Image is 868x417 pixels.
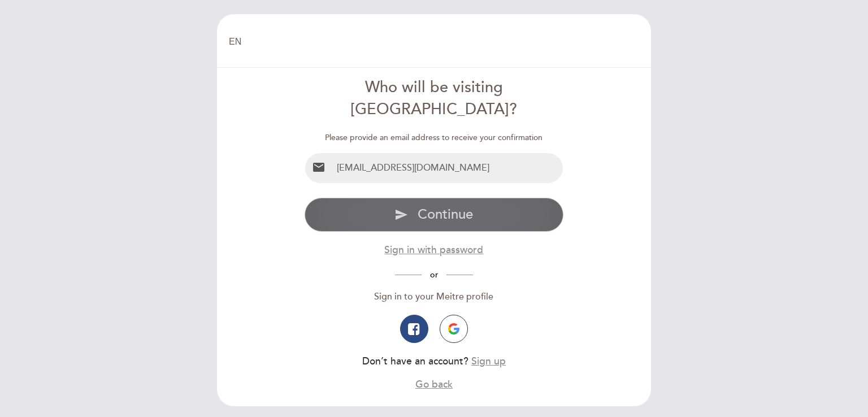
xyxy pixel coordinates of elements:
[362,355,468,367] span: Don’t have an account?
[415,377,453,392] button: Go back
[305,290,564,303] div: Sign in to your Meitre profile
[418,206,473,223] span: Continue
[305,77,564,121] div: Who will be visiting [GEOGRAPHIC_DATA]?
[422,270,446,280] span: or
[471,354,506,368] button: Sign up
[305,198,564,232] button: send Continue
[394,208,408,221] i: send
[305,132,564,144] div: Please provide an email address to receive your confirmation
[448,323,459,335] img: icon-google.png
[384,243,483,257] button: Sign in with password
[332,153,563,183] input: Email
[312,160,325,174] i: email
